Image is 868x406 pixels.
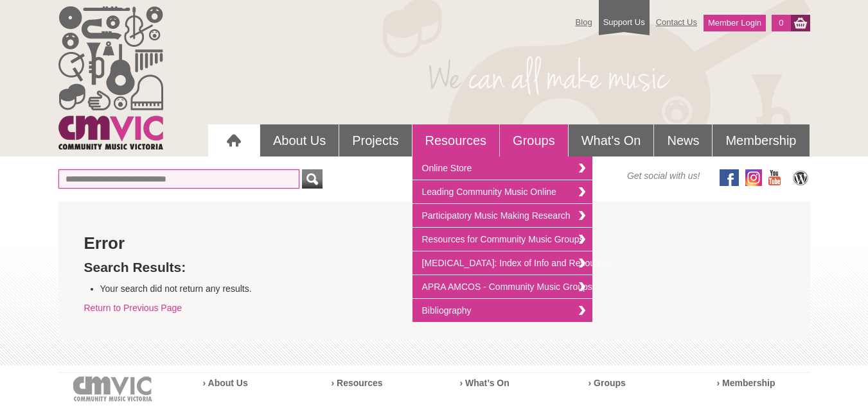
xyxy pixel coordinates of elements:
[412,228,592,251] a: Resources for Community Music Groups
[412,156,592,180] a: Online Store
[332,378,383,388] a: › Resources
[412,204,592,228] a: Participatory Music Making Research
[58,6,163,149] img: cmvic_logo.png
[589,378,626,388] a: › Groups
[650,11,704,33] a: Contact Us
[704,15,766,31] a: Member Login
[791,169,810,186] img: CMVic Blog
[500,124,568,156] a: Groups
[100,282,801,295] li: Your search did not return any results.
[84,233,784,253] h2: Error
[84,259,784,276] h3: Search Results:
[260,124,339,156] a: About Us
[569,11,599,33] a: Blog
[84,303,182,313] a: Return to Previous Page
[713,124,809,156] a: Membership
[412,124,500,156] a: Resources
[412,275,592,299] a: APRA AMCOS - Community Music Groups
[412,251,592,275] a: [MEDICAL_DATA]: Index of Info and Resources
[717,378,775,388] a: › Membership
[73,376,152,402] img: cmvic-logo-footer.png
[203,378,248,388] a: › About Us
[339,124,411,156] a: Projects
[772,15,790,31] a: 0
[627,169,700,182] span: Get social with us!
[569,124,654,156] a: What's On
[412,180,592,204] a: Leading Community Music Online
[654,124,712,156] a: News
[412,299,592,322] a: Bibliography
[460,378,509,388] a: › What’s On
[745,169,762,186] img: icon-instagram.png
